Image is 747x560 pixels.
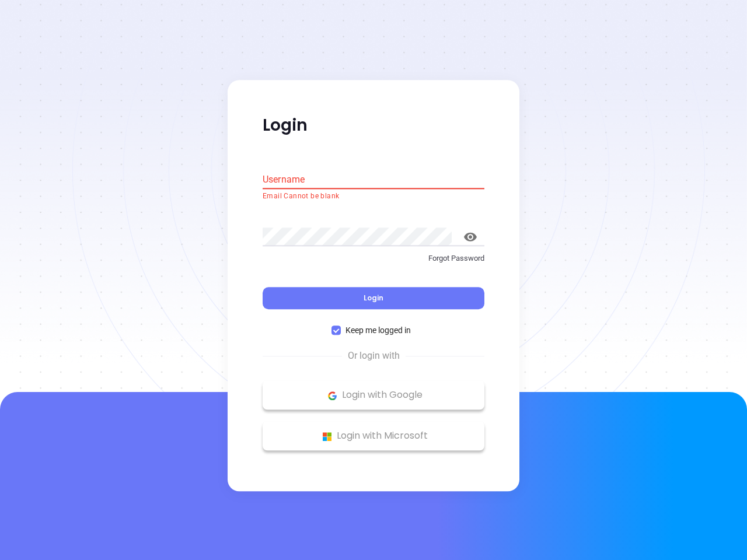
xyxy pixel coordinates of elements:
p: Login [263,115,484,136]
p: Login with Google [268,387,479,404]
p: Email Cannot be blank [263,191,484,202]
span: Keep me logged in [341,324,416,337]
span: Login [364,293,383,303]
p: Login with Microsoft [268,428,479,445]
span: Or login with [342,349,406,363]
button: Google Logo Login with Google [263,381,484,410]
a: Forgot Password [263,253,484,274]
button: Login [263,288,484,310]
button: Microsoft Logo Login with Microsoft [263,422,484,451]
img: Microsoft Logo [320,429,334,444]
p: Forgot Password [263,253,484,264]
button: toggle password visibility [456,223,484,251]
img: Google Logo [325,388,340,403]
